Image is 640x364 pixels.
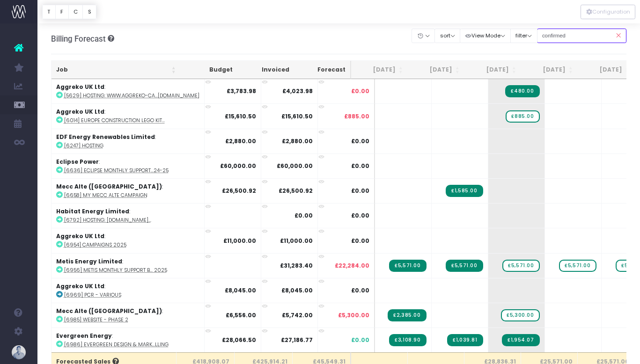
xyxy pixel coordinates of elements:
[351,187,369,195] span: £0.00
[351,286,369,295] span: £0.00
[506,110,539,123] span: wayahead Sales Forecast Item
[222,336,256,344] strong: £28,066.50
[56,282,104,290] strong: Aggreko UK Ltd
[294,211,313,219] strong: £0.00
[51,203,205,228] td: :
[55,5,69,19] button: F
[51,228,205,253] td: :
[537,29,627,43] input: Search...
[51,278,205,303] td: :
[389,334,426,346] span: Streamtime Invoice: 5153 – [6986] Design & Marketing Support 2025
[388,309,426,321] span: Streamtime Invoice: 5165 – [6985] Website - Phase A Design
[64,217,151,224] abbr: [6792] Hosting: www.habitat.energy
[277,162,313,170] strong: £60,000.00
[51,328,205,352] td: :
[64,241,126,248] abbr: [6954] Campaigns 2025
[280,237,313,245] strong: £11,000.00
[56,83,104,91] strong: Aggreko UK Ltd
[282,311,313,319] strong: £5,742.00
[447,334,483,346] span: Streamtime Invoice: 5197 – [6986] Design & Marketing Support 2025
[51,178,205,203] td: :
[581,5,635,19] div: Vertical button group
[56,133,155,141] strong: EDF Energy Renewables Limited
[222,187,256,195] strong: £26,500.92
[351,137,369,146] span: £0.00
[64,92,199,99] abbr: [5629] Hosting: www.aggreko-calculators.com
[237,61,294,79] th: Invoiced
[446,185,483,197] span: Streamtime Invoice: 5184 – [6658] My Mecc Alte Campaign
[64,341,169,348] abbr: [6986] Evergreen Design & Marketing Support 2025 billing
[510,29,537,43] button: filter
[56,257,122,265] strong: Metis Energy Limited
[227,87,256,95] strong: £3,783.98
[581,5,635,19] button: Configuration
[460,29,511,43] button: View Mode
[64,267,167,274] abbr: [6956] Metis Monthly Support Billing 2025
[282,87,313,95] strong: £4,023.98
[223,237,256,245] strong: £11,000.00
[502,334,539,346] span: Streamtime Invoice: 5198 – [6986] Design & Marketing Support 2025
[281,336,313,344] strong: £27,186.77
[226,311,256,319] strong: £6,556.00
[56,332,112,340] strong: Evergreen Energy
[220,162,256,170] strong: £60,000.00
[464,61,521,79] th: Sep 25: activate to sort column ascending
[501,309,539,321] span: wayahead Sales Forecast Item
[64,142,103,149] abbr: [6247] Hosting
[446,260,483,272] span: Streamtime Invoice: 5174 – [6956] Metis Design & Marketing Support 2025
[56,307,162,315] strong: Mecc Alte ([GEOGRAPHIC_DATA])
[578,61,634,79] th: Nov 25: activate to sort column ascending
[56,232,104,240] strong: Aggreko UK Ltd
[351,211,369,220] span: £0.00
[351,336,369,344] span: £0.00
[51,34,106,44] span: Billing Forecast
[408,61,464,79] th: Aug 25: activate to sort column ascending
[51,61,181,79] th: Job: activate to sort column ascending
[64,192,147,199] abbr: [6658] My Mecc Alte Campaign
[51,153,205,178] td: :
[12,345,26,359] img: images/default_profile_image.png
[56,158,99,166] strong: Eclipse Power
[280,262,313,269] strong: £31,283.40
[351,162,369,170] span: £0.00
[225,137,256,145] strong: £2,880.00
[351,237,369,245] span: £0.00
[51,129,205,153] td: :
[281,112,313,120] strong: £15,610.50
[389,260,426,272] span: Streamtime Invoice: 5145 – [6956] Metis Design & Marketing Support 2025
[82,5,96,19] button: S
[51,79,205,103] td: :
[338,311,369,320] span: £5,300.00
[225,286,256,294] strong: £8,045.00
[344,112,369,121] span: £885.00
[64,117,165,124] abbr: [6014] Europe Construction Lego Kits
[181,61,237,79] th: Budget
[68,5,83,19] button: C
[351,87,369,95] span: £0.00
[281,286,313,294] strong: £8,045.00
[279,187,313,195] strong: £26,500.92
[351,61,408,79] th: Jul 25: activate to sort column ascending
[502,260,539,272] span: wayahead Sales Forecast Item
[51,303,205,328] td: :
[42,5,56,19] button: T
[51,253,205,278] td: :
[56,182,162,190] strong: Mecc Alte ([GEOGRAPHIC_DATA])
[64,316,128,323] abbr: [6985] Website - phase 2
[64,291,121,298] abbr: [6969] PCR - various
[434,29,460,43] button: sort
[64,167,169,174] abbr: [6636] Eclipse Monthly Support - Billing 24-25
[51,103,205,128] td: :
[559,260,596,272] span: wayahead Sales Forecast Item
[42,5,96,19] div: Vertical button group
[56,108,104,116] strong: Aggreko UK Ltd
[294,61,351,79] th: Forecast
[505,85,539,97] span: Streamtime Invoice: 5201 – [5629] Hosting: www.aggreko-calculators.com
[521,61,578,79] th: Oct 25: activate to sort column ascending
[56,207,129,215] strong: Habitat Energy Limited
[335,262,369,270] span: £22,284.00
[282,137,313,145] strong: £2,880.00
[225,112,256,120] strong: £15,610.50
